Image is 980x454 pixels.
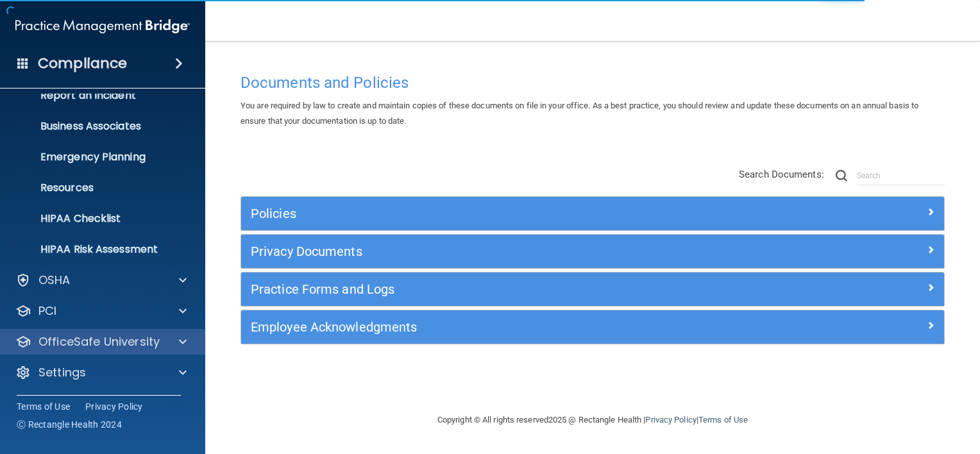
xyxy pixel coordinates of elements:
[251,206,759,221] h5: Policies
[251,282,759,296] h5: Practice Forms and Logs
[38,365,86,380] p: Settings
[38,273,71,288] p: OSHA
[836,170,847,181] img: ic-search.3b580494.png
[241,101,918,126] span: You are required by law to create and maintain copies of these documents on file in your office. ...
[359,399,827,441] div: Copyright © All rights reserved 2025 @ Rectangle Health | |
[251,203,934,224] a: Policies
[15,334,187,349] a: OfficeSafe University
[251,317,934,337] a: Employee Acknowledgments
[251,241,934,262] a: Privacy Documents
[15,365,187,380] a: Settings
[85,400,143,413] a: Privacy Policy
[38,303,56,319] p: PCI
[15,13,190,39] img: PMB logo
[759,384,965,435] iframe: Drift Widget Chat Controller
[8,120,183,133] p: Business Associates
[17,400,70,413] a: Terms of Use
[251,279,934,299] a: Practice Forms and Logs
[241,74,945,91] h4: Documents and Policies
[8,181,183,194] p: Resources
[15,303,187,319] a: PCI
[251,244,759,258] h5: Privacy Documents
[38,55,127,72] h4: Compliance
[17,418,122,431] span: Ⓒ Rectangle Health 2024
[8,151,183,164] p: Emergency Planning
[8,89,183,102] p: Report an Incident
[38,334,160,349] p: OfficeSafe University
[698,415,748,425] a: Terms of Use
[8,243,183,256] p: HIPAA Risk Assessment
[739,169,824,180] span: Search Documents:
[645,415,696,425] a: Privacy Policy
[857,166,945,185] input: Search
[15,273,187,288] a: OSHA
[251,320,759,334] h5: Employee Acknowledgments
[8,212,183,225] p: HIPAA Checklist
